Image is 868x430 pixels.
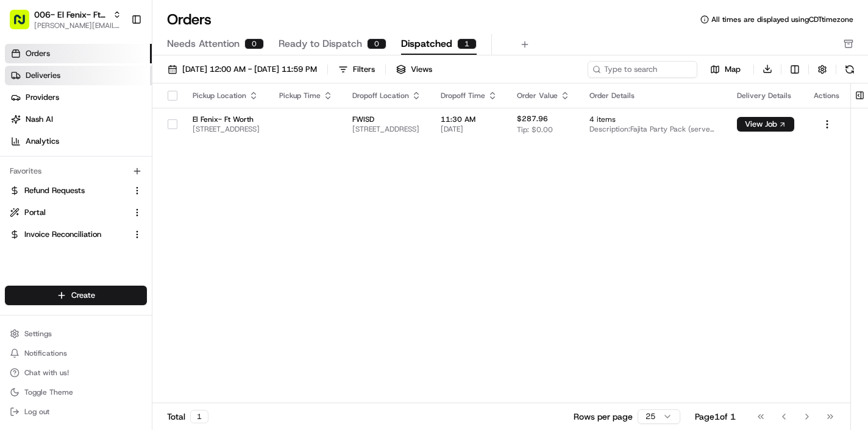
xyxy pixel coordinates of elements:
span: Ready to Dispatch [279,37,362,51]
div: Actions [814,91,841,100]
span: [PERSON_NAME] [38,222,99,231]
span: 4 items [589,115,717,124]
a: Analytics [5,132,152,151]
button: Create [5,286,147,305]
a: Invoice Reconciliation [10,229,127,240]
a: Portal [10,207,127,218]
span: Nash AI [26,114,53,125]
span: Settings [24,329,52,339]
img: Nash [12,12,37,37]
div: Page 1 of 1 [695,411,736,423]
span: $287.96 [517,114,548,124]
input: Type to search [588,61,697,78]
h1: Orders [167,10,212,29]
a: Powered byPylon [86,301,148,311]
img: 1736555255976-a54dd68f-1ca7-489b-9aae-adbdc363a1c4 [24,222,34,232]
span: Log out [24,407,49,417]
button: 006- El Fenix- Ft Worth[PERSON_NAME][EMAIL_ADDRESS][DOMAIN_NAME] [5,5,126,34]
button: Log out [5,403,147,420]
span: Toggle Theme [24,387,73,397]
div: We're available if you need us! [55,129,168,138]
span: [DATE] [108,222,133,231]
span: Deliveries [26,70,60,81]
button: Invoice Reconciliation [5,225,147,244]
span: Create [71,290,95,301]
span: Description: Fajita Party Pack (serves 12), Steak Fajitas, Mexican Rice (quart), Refried Beans (q... [589,124,717,134]
button: Start new chat [207,120,222,135]
div: 0 [367,38,386,49]
span: 11:30 AM [441,115,497,124]
div: Order Value [517,91,570,100]
div: Pickup Time [279,91,333,100]
span: [DATE] [139,189,164,199]
button: Filters [333,61,380,78]
img: 1736555255976-a54dd68f-1ca7-489b-9aae-adbdc363a1c4 [12,116,34,138]
button: [PERSON_NAME][EMAIL_ADDRESS][DOMAIN_NAME] [34,21,121,30]
button: Views [391,61,438,78]
span: Pylon [121,302,148,311]
div: Dropoff Time [441,91,497,100]
img: 8571987876998_91fb9ceb93ad5c398215_72.jpg [26,116,48,138]
span: All times are displayed using CDT timezone [711,15,853,24]
button: View Job [737,117,794,132]
span: FWISD [352,115,421,124]
a: Nash AI [5,110,152,129]
span: El Fenix- Ft Worth [193,115,260,124]
div: 💻 [103,273,113,283]
span: Wisdom [PERSON_NAME] [38,189,130,199]
p: Rows per page [574,411,633,423]
div: 1 [457,38,477,49]
button: See all [189,156,222,171]
p: Welcome 👋 [12,49,222,68]
div: Favorites [5,161,147,181]
button: Chat with us! [5,364,147,381]
span: • [101,222,105,231]
button: Toggle Theme [5,384,147,401]
input: Clear [32,79,201,91]
span: Dispatched [401,37,452,51]
span: Knowledge Base [24,272,93,284]
div: Filters [353,64,375,75]
img: Angelique Valdez [12,210,32,230]
span: API Documentation [115,272,196,284]
span: Orders [26,48,50,59]
a: View Job [737,119,794,129]
span: [STREET_ADDRESS] [193,124,260,134]
a: Orders [5,44,152,63]
a: Refund Requests [10,185,127,196]
button: 006- El Fenix- Ft Worth [34,9,108,21]
span: Notifications [24,348,67,358]
button: Map [702,62,749,77]
div: Total [167,410,208,423]
div: 📗 [12,273,22,283]
a: 💻API Documentation [98,267,201,289]
button: Refund Requests [5,181,147,200]
span: Invoice Reconciliation [24,229,101,240]
div: Start new chat [55,116,200,129]
a: Deliveries [5,66,152,85]
button: Notifications [5,345,147,362]
button: Portal [5,203,147,222]
a: Providers [5,88,152,107]
div: Past conversations [12,158,82,168]
span: Analytics [26,136,59,147]
span: Portal [24,207,46,218]
div: 1 [190,410,208,423]
div: Order Details [589,91,717,100]
span: Chat with us! [24,368,69,378]
button: [DATE] 12:00 AM - [DATE] 11:59 PM [162,61,322,78]
img: 1736555255976-a54dd68f-1ca7-489b-9aae-adbdc363a1c4 [24,189,34,199]
span: Providers [26,92,59,103]
img: Wisdom Oko [12,177,32,201]
span: [STREET_ADDRESS] [352,124,421,134]
button: Refresh [841,61,858,78]
div: Dropoff Location [352,91,421,100]
span: Views [411,64,432,75]
a: 📗Knowledge Base [7,267,98,289]
span: Refund Requests [24,185,85,196]
span: [DATE] [441,124,497,134]
div: 0 [244,38,264,49]
span: • [132,189,137,199]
